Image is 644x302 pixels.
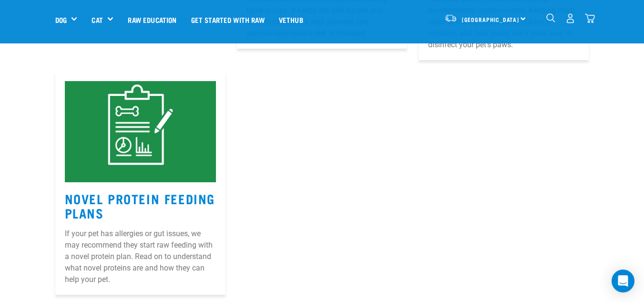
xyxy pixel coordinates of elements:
[585,13,595,23] img: home-icon@2x.png
[444,14,457,22] img: van-moving.png
[65,195,215,217] a: Novel Protein Feeding Plans
[272,0,310,39] a: Vethub
[92,14,102,25] a: Cat
[55,14,67,25] a: Dog
[121,0,184,39] a: Raw Education
[462,18,520,21] span: [GEOGRAPHIC_DATA]
[546,13,555,22] img: home-icon-1@2x.png
[612,270,634,292] div: Open Intercom Messenger
[565,13,575,23] img: user.png
[65,81,216,182] img: Instagram_Core-Brand_Wildly-Good-Nutrition-12.jpg
[65,228,216,285] p: If your pet has allergies or gut issues, we may recommend they start raw feeding with a novel pro...
[184,0,272,39] a: Get started with Raw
